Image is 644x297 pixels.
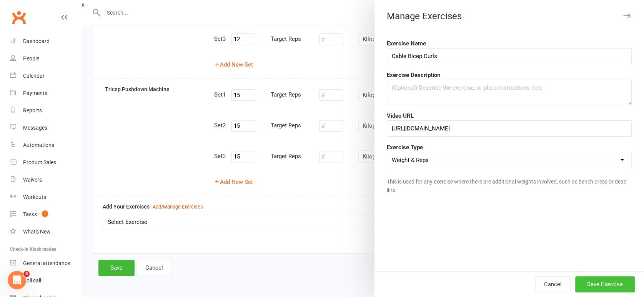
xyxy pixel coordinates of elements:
div: Product Sales [23,159,56,165]
div: Calendar [23,73,45,79]
button: Cancel [535,276,571,292]
input: Exercise name [387,48,632,64]
a: Messages [10,119,81,137]
a: Tasks 1 [10,206,81,223]
a: Calendar [10,67,81,85]
div: Reports [23,107,42,113]
div: Payments [23,90,47,96]
a: What's New [10,223,81,240]
div: Manage Exercises [374,11,644,22]
button: Save Exercise [575,276,635,292]
strong: Exercise Type [387,144,423,151]
a: Reports [10,102,81,119]
input: Youtube/Vimeo Video URL [387,120,632,137]
strong: Exercise Name [387,40,426,47]
div: Roll call [23,277,41,284]
a: Dashboard [10,33,81,50]
react-component: x [82,1,84,8]
span: 3 [23,271,30,277]
p: This is used for any exercise where there are additional weights involved, such as bench press or... [387,177,632,195]
div: General attendance [23,260,70,266]
div: Waivers [23,177,42,183]
div: Messages [23,125,47,131]
a: Payments [10,85,81,102]
div: Automations [23,142,54,148]
div: Workouts [23,194,46,200]
span: 1 [42,210,48,217]
a: Roll call [10,272,81,289]
a: General attendance kiosk mode [10,255,81,272]
a: Workouts [10,189,81,206]
a: Automations [10,137,81,154]
strong: Exercise Description [387,72,440,78]
a: Product Sales [10,154,81,171]
iframe: Intercom live chat [8,271,26,289]
a: People [10,50,81,67]
div: Dashboard [23,38,50,44]
div: What's New [23,229,51,235]
a: Clubworx [9,8,28,27]
div: People [23,55,39,62]
a: Waivers [10,171,81,189]
strong: Video URL [387,112,414,119]
div: Tasks [23,211,37,217]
